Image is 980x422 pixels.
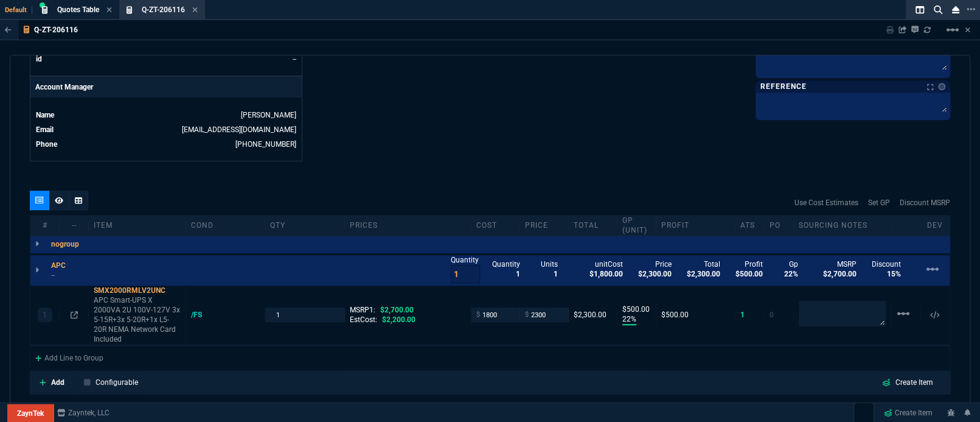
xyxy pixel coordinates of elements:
p: Q-ZT-206116 [34,25,78,35]
a: Set GP [868,197,890,208]
a: msbcCompanyName [54,407,113,418]
div: cond [186,220,265,230]
nx-icon: Split Panels [911,2,929,17]
span: $2,200.00 [382,315,415,324]
span: Quotes Table [57,5,99,14]
nx-icon: Close Tab [106,5,112,15]
span: $2,700.00 [380,306,414,314]
tr: undefined [35,124,297,136]
div: /FS [191,310,214,320]
mat-icon: Example home icon [896,306,911,321]
div: prices [345,220,471,230]
mat-icon: Example home icon [945,23,960,37]
p: Configurable [96,377,138,388]
div: Item [89,220,186,230]
p: APC Smart-UPS X 2000VA 2U 100V-127V 3x 5-15R+3x 5-20R+1x L5-20R NEMA Network Card Included [94,295,181,344]
span: Email [36,125,54,134]
span: Name [36,111,54,119]
a: Hide Workbench [965,25,970,35]
div: PO [765,220,794,230]
a: [PERSON_NAME] [241,111,296,119]
a: Create Item [872,375,943,390]
div: Add Line to Group [30,346,108,368]
p: Account Manager [30,77,302,97]
mat-icon: Example home icon [925,262,940,276]
p: $500.00 [622,304,651,314]
span: Default [5,6,32,14]
tr: undefined [35,138,297,150]
div: cost [471,220,520,230]
div: Total [569,220,617,230]
div: $2,300.00 [574,310,612,320]
span: Q-ZT-206116 [142,5,185,14]
nx-icon: Close Workbench [947,2,964,17]
div: -- [60,220,89,230]
div: SMX2000RMLV2UNC [94,286,181,295]
div: dev [920,220,950,230]
span: id [36,55,42,63]
span: 0 [770,311,774,319]
div: $500.00 [661,310,730,320]
p: 22% [622,314,636,325]
nx-icon: Open In Opposite Panel [71,311,78,319]
p: APC [51,261,66,270]
p: Reference [760,82,807,91]
nx-icon: Open New Tab [967,4,975,15]
tr: undefined [35,109,297,121]
p: Quantity [451,255,480,265]
span: 1 [740,311,745,319]
a: Use Cost Estimates [794,197,858,208]
a: Discount MSRP [900,197,950,208]
span: Phone [36,140,57,149]
div: Sourcing Notes [794,220,891,230]
div: MSRP1: [350,305,466,315]
div: GP (unit) [617,216,656,235]
a: Create Item [879,404,937,422]
p: 1 [43,310,47,320]
nx-icon: Back to Table [5,26,12,34]
div: Profit [656,220,735,230]
p: nogroup [51,239,79,249]
span: $ [525,310,529,320]
a: [EMAIL_ADDRESS][DOMAIN_NAME] [182,125,296,134]
div: qty [265,220,344,230]
nx-icon: Close Tab [192,5,198,15]
p: Add [51,377,64,388]
div: EstCost: [350,315,466,325]
a: -- [293,55,296,63]
tr: undefined [35,53,297,65]
div: # [30,220,60,230]
a: (469) 476-5010 [235,140,296,149]
div: price [520,220,569,230]
p: -- [51,270,73,280]
div: ATS [735,220,765,230]
span: $ [476,310,480,320]
nx-icon: Search [929,2,947,17]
